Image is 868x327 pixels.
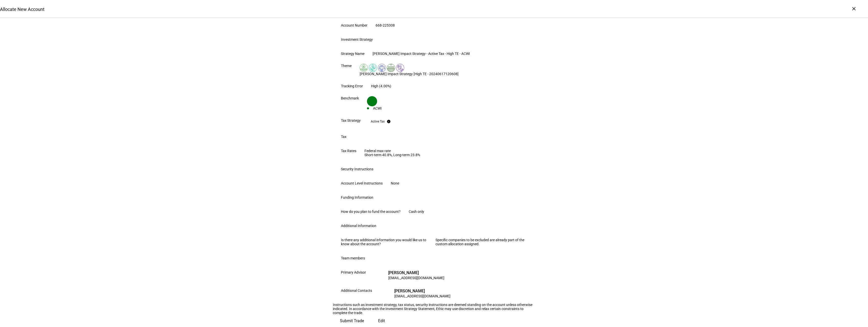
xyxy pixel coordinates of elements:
div: [PERSON_NAME] Impact Strategy [High TE - 20240617120608] [360,72,459,76]
span: Edit [378,315,385,327]
div: Strategy Name [341,52,364,56]
span: Submit Trade [340,315,364,327]
div: Federal max rate [364,149,420,157]
div: Active Tax [371,119,385,124]
img: sustainableAgriculture.colored.svg [387,64,395,72]
div: 668-225308 [376,23,395,27]
div: Tax [341,135,346,139]
img: democracy.colored.svg [378,64,386,72]
div: Team members [341,256,365,260]
div: ACWI [373,106,382,110]
div: [PERSON_NAME] Impact Strategy - Active Tax - High TE - ACWI [373,52,470,56]
div: Benchmark [341,96,359,100]
img: poverty.colored.svg [396,64,404,72]
div: Instructions such as investment strategy, tax status, security instructions are deemed standing o... [333,303,535,315]
button: Submit Trade [333,315,371,327]
div: Theme [341,64,352,68]
div: Cash only [409,210,424,214]
div: Security Instructions [341,167,373,171]
div: [EMAIL_ADDRESS][DOMAIN_NAME] [388,275,444,280]
div: Additional Information [341,224,376,228]
div: Is there any additional information you would like us to know about the account? [341,238,427,246]
div: SM [380,289,390,299]
div: Tracking Error [341,84,363,88]
div: AG [374,270,384,280]
div: Primary Advisor [341,270,366,274]
img: deforestation.colored.svg [360,64,368,72]
div: Account Number [341,23,367,27]
div: Account Level Instructions [341,181,383,185]
img: climateChange.colored.svg [369,64,377,72]
button: Edit [371,315,392,327]
div: Investment Strategy [341,37,373,42]
div: How do you plan to fund the account? [341,210,401,214]
div: [EMAIL_ADDRESS][DOMAIN_NAME] [394,294,450,299]
div: Tax Strategy [341,118,361,122]
div: × [850,5,858,13]
div: High (4.00%) [371,84,391,88]
div: [PERSON_NAME] [394,289,450,294]
div: Specific companies to be excluded are already part of the custom allocation assigned. [436,238,527,246]
div: [PERSON_NAME] [388,270,444,275]
div: None [391,181,399,185]
div: Funding Information [341,195,373,199]
div: Short-term 40.8%, Long-term 23.8% [364,153,420,157]
mat-icon: info [387,119,391,124]
div: Additional Contacts [341,289,372,293]
div: Tax Rates [341,149,356,153]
